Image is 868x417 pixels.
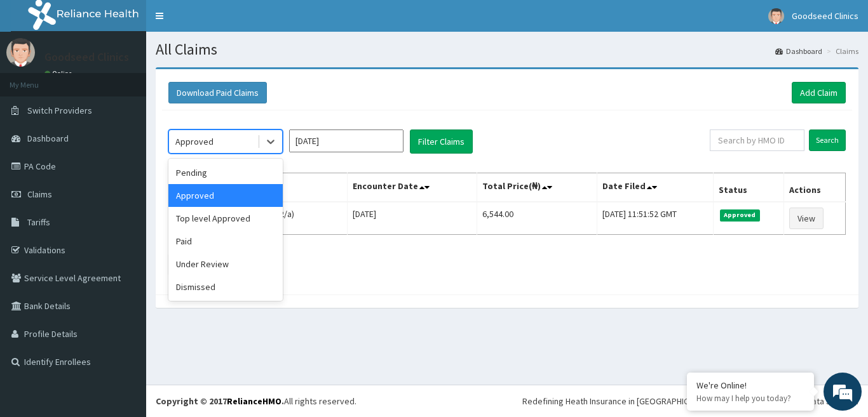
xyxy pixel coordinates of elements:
[168,275,283,298] div: Dismissed
[156,41,858,58] h1: All Claims
[27,133,69,144] span: Dashboard
[175,135,214,148] div: Approved
[168,207,283,230] div: Top level Approved
[784,173,846,202] th: Actions
[227,395,281,407] a: RelianceHMO
[168,253,283,275] div: Under Review
[597,202,714,235] td: [DATE] 11:51:52 GMT
[289,129,403,152] input: Select Month and Year
[347,173,477,202] th: Encounter Date
[768,8,784,24] img: User Image
[44,69,75,78] a: Online
[597,173,714,202] th: Date Filed
[792,10,858,22] span: Goodseed Clinics
[809,129,846,151] input: Search
[477,202,597,235] td: 6,544.00
[410,129,473,154] button: Filter Claims
[792,82,846,103] a: Add Claim
[789,208,824,229] a: View
[347,202,477,235] td: [DATE]
[696,380,804,391] div: We're Online!
[775,46,822,56] a: Dashboard
[168,230,283,253] div: Paid
[27,216,50,228] span: Tariffs
[522,395,858,407] div: Redefining Heath Insurance in [GEOGRAPHIC_DATA] using Telemedicine and Data Science!
[27,189,52,200] span: Claims
[168,184,283,207] div: Approved
[714,173,784,202] th: Status
[146,385,868,417] footer: All rights reserved.
[824,46,858,56] li: Claims
[44,51,129,63] p: Goodseed Clinics
[710,129,804,151] input: Search by HMO ID
[720,209,760,221] span: Approved
[477,173,597,202] th: Total Price(₦)
[168,161,283,184] div: Pending
[168,82,267,103] button: Download Paid Claims
[696,393,804,404] p: How may I help you today?
[156,395,284,407] strong: Copyright © 2017 .
[27,105,92,116] span: Switch Providers
[6,38,35,67] img: User Image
